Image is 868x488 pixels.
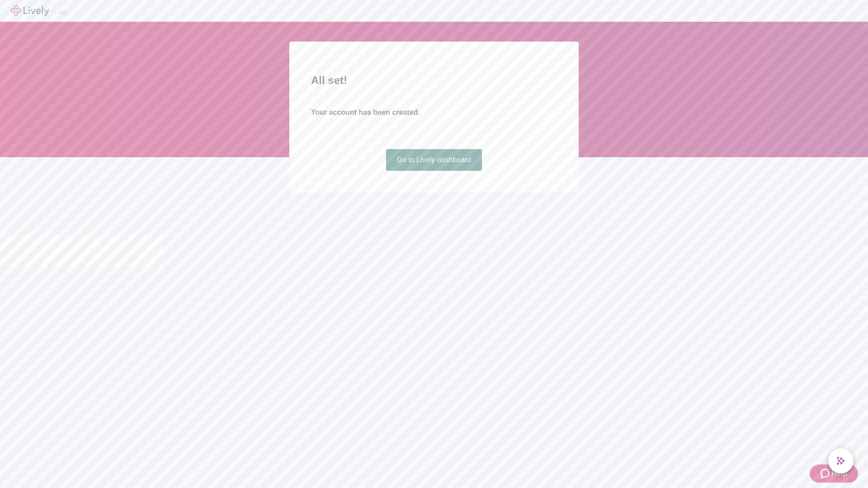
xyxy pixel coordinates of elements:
[60,11,67,14] button: Log out
[810,465,858,483] button: Zendesk support iconHelp
[386,149,482,171] a: Go to Lively dashboard
[311,72,557,89] h2: All set!
[11,5,49,16] img: Lively
[311,107,557,118] h4: Your account has been created.
[831,468,847,479] span: Help
[821,468,831,479] svg: Zendesk support icon
[836,456,845,465] svg: Lively AI Assistant
[828,448,854,474] button: chat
